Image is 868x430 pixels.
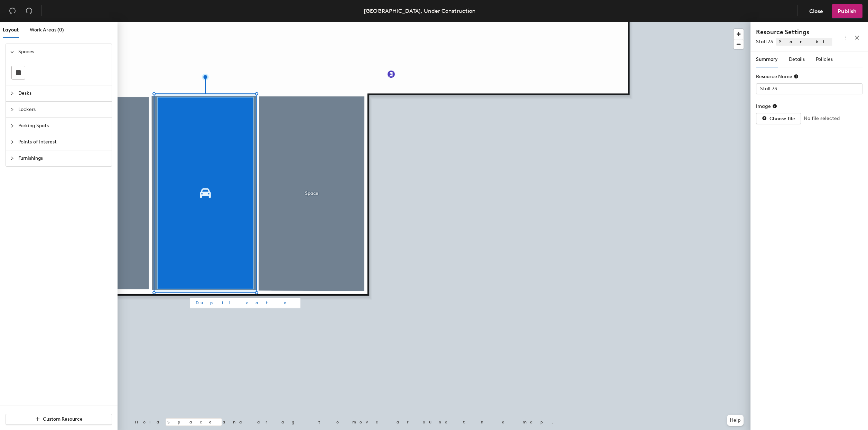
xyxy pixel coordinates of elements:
button: Help [727,415,744,426]
button: Close [803,4,829,18]
h4: Resource Settings [756,28,832,37]
span: collapsed [10,140,14,144]
span: collapsed [10,107,14,112]
span: Choose file [769,116,795,122]
span: Duplicate [196,300,295,306]
span: Parking Spots [18,118,108,134]
span: expanded [10,50,14,54]
button: Publish [832,4,862,18]
button: Choose file [756,113,801,124]
span: Policies [816,56,833,62]
div: [GEOGRAPHIC_DATA], Under Construction [364,7,476,15]
span: Details [789,56,805,62]
span: Stall 73 [756,39,773,45]
input: Unknown Parking Spots [756,83,862,94]
span: Lockers [18,102,108,118]
span: Desks [18,85,108,101]
span: Points of Interest [18,134,108,150]
span: Close [809,8,823,15]
span: close [855,35,859,40]
span: Layout [3,27,19,33]
div: Image [756,103,777,109]
span: Furnishings [18,150,108,166]
span: Custom Resource [43,416,83,422]
span: Publish [838,8,857,15]
span: collapsed [10,91,14,95]
div: Resource Name [756,74,799,80]
span: No file selected [804,115,840,122]
span: Summary [756,56,778,62]
button: Undo (⌘ + Z) [6,4,19,18]
button: Redo (⌘ + ⇧ + Z) [22,4,36,18]
span: Work Areas (0) [30,27,64,33]
button: Duplicate [190,298,300,308]
span: Spaces [18,44,108,60]
button: Custom Resource [6,414,112,425]
span: more [843,35,848,40]
span: undo [9,7,16,14]
span: collapsed [10,124,14,128]
span: collapsed [10,156,14,160]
